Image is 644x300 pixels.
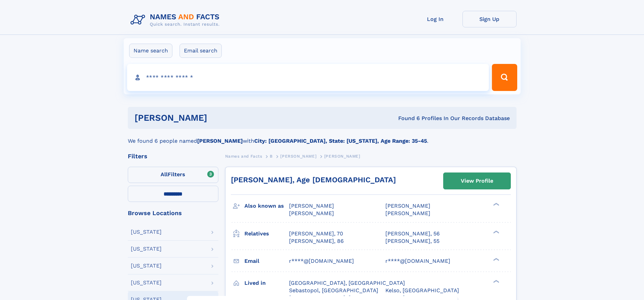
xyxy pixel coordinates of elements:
b: City: [GEOGRAPHIC_DATA], State: [US_STATE], Age Range: 35-45 [254,138,427,144]
h3: Lived in [244,277,289,289]
a: [PERSON_NAME], 86 [289,237,344,245]
a: [PERSON_NAME], 55 [385,237,439,245]
a: Log In [408,11,462,27]
div: We found 6 people named with . [128,129,517,145]
span: All [161,171,168,178]
span: [PERSON_NAME] [280,154,316,159]
a: Names and Facts [225,152,262,160]
div: ❯ [492,257,500,261]
div: [US_STATE] [131,246,162,252]
h3: Also known as [244,200,289,212]
button: Search Button [492,64,517,91]
span: [PERSON_NAME] [324,154,360,159]
span: Sebastopol, [GEOGRAPHIC_DATA] [289,287,378,294]
label: Name search [129,44,172,58]
label: Filters [128,167,218,183]
span: [PERSON_NAME] [385,203,430,209]
a: B [270,152,273,160]
span: [PERSON_NAME] [289,210,334,216]
div: ❯ [492,230,500,234]
div: Filters [128,153,218,159]
a: [PERSON_NAME], Age [DEMOGRAPHIC_DATA] [231,176,396,184]
span: [PERSON_NAME] [385,210,430,216]
div: ❯ [492,202,500,207]
a: [PERSON_NAME], 56 [385,230,440,237]
div: Found 6 Profiles In Our Records Database [303,115,510,122]
h1: [PERSON_NAME] [135,114,303,122]
div: View Profile [461,173,493,189]
div: [US_STATE] [131,263,162,269]
input: search input [127,64,489,91]
label: Email search [180,44,222,58]
a: View Profile [444,173,510,189]
img: Logo Names and Facts [128,11,225,29]
h3: Relatives [244,228,289,239]
a: [PERSON_NAME], 70 [289,230,343,237]
div: [US_STATE] [131,229,162,235]
a: Sign Up [462,11,517,27]
div: ❯ [492,279,500,283]
b: [PERSON_NAME] [197,138,243,144]
span: Kelso, [GEOGRAPHIC_DATA] [385,287,459,294]
span: [PERSON_NAME] [289,203,334,209]
div: [US_STATE] [131,280,162,285]
div: Browse Locations [128,210,218,216]
a: [PERSON_NAME] [280,152,316,160]
span: B [270,154,273,159]
h3: Email [244,255,289,267]
span: [GEOGRAPHIC_DATA], [GEOGRAPHIC_DATA] [289,280,405,286]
